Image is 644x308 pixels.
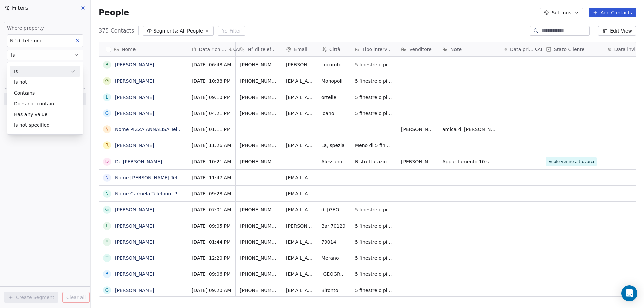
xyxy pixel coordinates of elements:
span: 375 Contacts [99,27,134,35]
div: G [105,206,109,213]
a: [PERSON_NAME] [115,95,154,100]
span: [EMAIL_ADDRESS][DOMAIN_NAME] [286,94,313,101]
span: 5 finestre o più di 5 [355,61,393,68]
a: [PERSON_NAME] [115,271,154,277]
div: Data primo contattoCAT [500,42,542,56]
div: R [105,61,109,68]
span: [EMAIL_ADDRESS][DOMAIN_NAME] [286,206,313,213]
span: 5 finestre o più di 5 [355,110,393,117]
span: 5 finestre o più di 5 [355,239,393,245]
span: [GEOGRAPHIC_DATA] [321,271,346,278]
span: [DATE] 07:01 AM [192,206,231,213]
span: Appuntamento 10 settembre ore 16 [442,158,496,165]
span: Email [294,46,307,53]
span: Data primo contatto [510,46,534,53]
span: All People [180,27,203,35]
button: Filter [218,26,246,36]
div: G [105,110,109,117]
a: [PERSON_NAME] [115,78,154,84]
span: Segments: [153,27,178,35]
span: [PHONE_NUMBER] [240,287,278,294]
a: [PERSON_NAME] [115,143,154,148]
span: di [GEOGRAPHIC_DATA], Monteroni [321,206,346,213]
div: grid [99,57,187,297]
span: Tipo intervento [362,46,393,53]
span: People [99,8,129,18]
a: [PERSON_NAME] [115,207,154,212]
span: [DATE] 11:47 AM [192,174,231,181]
a: Nome Carmela Telefono [PHONE_NUMBER] [GEOGRAPHIC_DATA] Email [EMAIL_ADDRESS][DOMAIN_NAME] Trattam... [115,191,614,196]
div: Suggestions [7,66,83,130]
span: [PHONE_NUMBER] [240,78,278,84]
div: D [105,158,109,165]
div: L [106,94,108,101]
span: [PHONE_NUMBER] [240,271,278,278]
span: Bitonto [321,287,346,294]
span: [DATE] 10:21 AM [192,158,231,165]
span: Locorotondo [321,61,346,68]
span: Alessano [321,158,346,165]
span: [PERSON_NAME][DOMAIN_NAME]@libero.i [286,223,313,229]
span: [EMAIL_ADDRESS][DOMAIN_NAME] [286,174,313,181]
a: [PERSON_NAME] [115,111,154,116]
span: [PHONE_NUMBER] [240,142,278,149]
span: [PHONE_NUMBER] [240,223,278,229]
div: Data richiestaCAT [187,42,235,56]
span: 5 finestre o più di 5 [355,271,393,278]
span: [PERSON_NAME] [401,158,434,165]
div: N [105,174,109,181]
span: Merano [321,255,346,261]
div: Is not [10,77,80,87]
div: T [106,254,109,261]
span: CAT [233,47,241,52]
span: [DATE] 12:20 PM [192,255,231,261]
span: [DATE] 09:20 AM [192,287,231,294]
div: Note [438,42,500,56]
span: 5 finestre o più di 5 [355,78,393,84]
span: [DATE] 10:38 PM [192,78,231,84]
span: [EMAIL_ADDRESS][DOMAIN_NAME] [286,110,313,117]
span: [PERSON_NAME] [401,126,434,133]
span: Città [329,46,340,53]
div: Open Intercom Messenger [621,285,637,301]
div: Email [282,42,317,56]
span: Note [450,46,462,53]
div: G [105,77,109,84]
span: Monopoli [321,78,346,84]
div: Tipo intervento [351,42,397,56]
span: [PHONE_NUMBER] [240,255,278,261]
span: [EMAIL_ADDRESS][DOMAIN_NAME] [286,287,313,294]
div: L [106,222,108,229]
span: Stato Cliente [554,46,585,53]
a: [PERSON_NAME] [115,255,154,261]
a: [PERSON_NAME] [115,223,154,229]
a: [PERSON_NAME] [115,62,154,67]
span: Vuole venire a trovarci [549,158,594,165]
span: 5 finestre o più di 5 [355,287,393,294]
span: [PHONE_NUMBER] [240,206,278,213]
span: CAT [535,47,543,52]
span: Data richiesta [199,46,227,53]
span: [EMAIL_ADDRESS][DOMAIN_NAME] [286,255,313,261]
div: Has any value [10,109,80,120]
a: [PERSON_NAME] [115,239,154,245]
a: Nome [PERSON_NAME] Telefono [PHONE_NUMBER] [GEOGRAPHIC_DATA] (Mt) Email [EMAIL_ADDRESS][DOMAIN_NA... [115,175,632,180]
span: Nome [122,46,136,53]
div: Y [106,238,109,245]
span: [EMAIL_ADDRESS][DOMAIN_NAME] [286,239,313,245]
div: Is [10,66,80,77]
span: Meno di 5 finestre [355,142,393,149]
div: R [105,142,109,149]
span: Venditore [409,46,432,53]
a: [PERSON_NAME] [115,288,154,293]
span: [EMAIL_ADDRESS][DOMAIN_NAME] [286,190,313,197]
span: [PHONE_NUMBER] [240,110,278,117]
div: N [105,190,109,197]
span: [DATE] 01:11 PM [192,126,231,133]
span: 79014 [321,239,346,245]
span: 5 finestre o più di 5 [355,206,393,213]
span: Bari70129 [321,223,346,229]
span: [DATE] 04:21 PM [192,110,231,117]
button: Add Contacts [589,8,636,17]
span: [PERSON_NAME][EMAIL_ADDRESS][DOMAIN_NAME] [286,61,313,68]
